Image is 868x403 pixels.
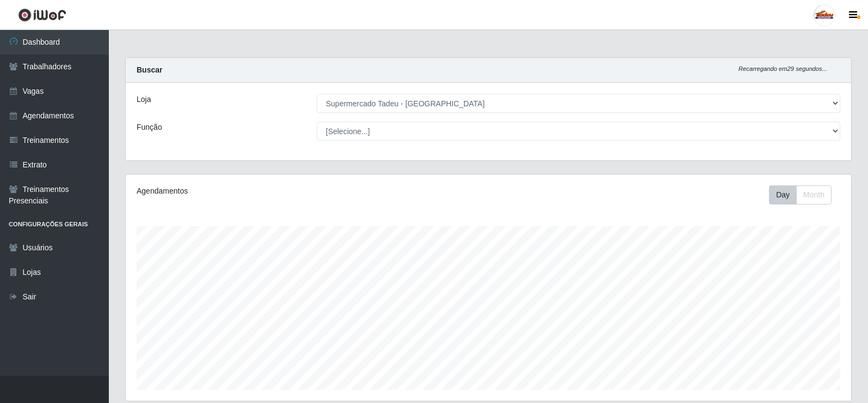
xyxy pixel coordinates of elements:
[137,94,151,105] label: Loja
[769,185,832,204] div: First group
[796,185,832,204] button: Month
[137,65,162,74] strong: Buscar
[769,185,840,204] div: Toolbar with button groups
[18,8,66,22] img: CoreUI Logo
[137,185,420,197] div: Agendamentos
[769,185,797,204] button: Day
[137,122,162,133] label: Função
[738,65,827,72] i: Recarregando em 29 segundos...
